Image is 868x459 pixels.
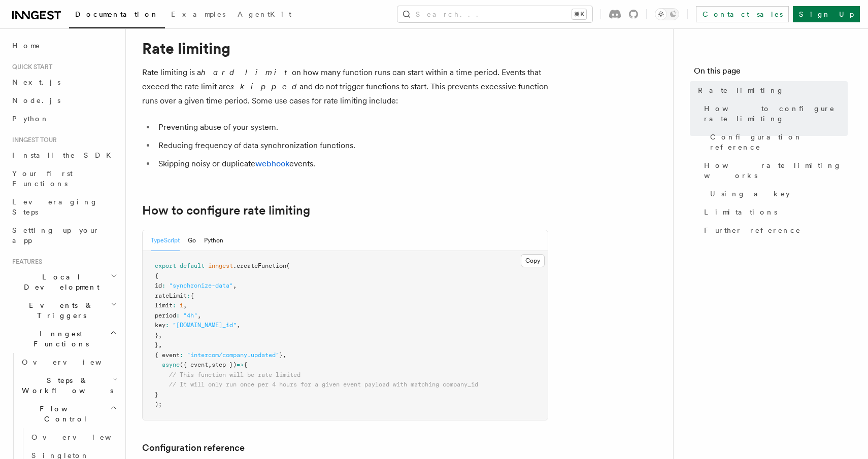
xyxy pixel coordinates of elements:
span: : [165,322,169,329]
span: Overview [31,433,136,441]
p: Rate limiting is a on how many function runs can start within a time period. Events that exceed t... [142,65,548,108]
button: Python [204,230,223,251]
li: Reducing frequency of data synchronization functions. [155,138,548,153]
span: limit [155,302,173,309]
a: AgentKit [231,3,297,27]
a: Overview [27,428,119,446]
span: Overview [22,358,126,366]
a: Contact sales [696,6,789,22]
a: Leveraging Steps [8,193,119,221]
span: "[DOMAIN_NAME]_id" [173,322,237,329]
span: : [187,292,190,299]
span: Rate limiting [698,85,784,95]
a: Sign Up [793,6,860,22]
button: Steps & Workflows [18,371,119,400]
span: // It will only run once per 4 hours for a given event payload with matching company_id [169,381,478,388]
span: rateLimit [155,292,187,299]
button: Go [188,230,196,251]
span: } [155,341,158,348]
a: Further reference [700,221,848,239]
em: hard limit [201,67,292,77]
span: Install the SDK [12,151,117,159]
a: webhook [255,159,289,168]
button: Toggle dark mode [655,8,679,20]
span: async [162,361,180,368]
span: id [155,282,162,289]
span: .createFunction [233,262,286,269]
span: , [197,312,201,319]
a: How to configure rate limiting [142,203,310,218]
span: } [279,351,283,359]
a: Home [8,37,119,55]
span: inngest [208,262,233,269]
a: Configuration reference [142,441,245,455]
button: TypeScript [151,230,180,251]
span: Configuration reference [710,132,848,152]
a: Python [8,110,119,128]
button: Search...⌘K [397,6,592,22]
a: Configuration reference [706,128,848,156]
span: => [237,361,244,368]
a: Examples [165,3,231,27]
span: , [233,282,237,289]
span: { [244,361,247,368]
span: default [180,262,205,269]
a: Rate limiting [694,81,848,99]
span: { event [155,351,180,359]
span: , [237,322,240,329]
span: "intercom/company.updated" [187,351,279,359]
a: How to configure rate limiting [700,99,848,128]
span: { [155,272,158,279]
li: Skipping noisy or duplicate events. [155,157,548,171]
span: } [155,332,158,339]
span: , [158,341,162,348]
a: Using a key [706,185,848,203]
span: { [190,292,194,299]
button: Inngest Functions [8,325,119,353]
a: Next.js [8,73,119,91]
span: Local Development [8,272,111,292]
span: Your first Functions [12,169,73,188]
span: Next.js [12,78,60,86]
h4: On this page [694,65,848,81]
span: Events & Triggers [8,300,111,321]
button: Events & Triggers [8,296,119,325]
a: Install the SDK [8,146,119,164]
span: Examples [171,10,225,18]
span: } [155,391,158,398]
span: "4h" [183,312,197,319]
span: Inngest tour [8,136,57,144]
a: Node.js [8,91,119,110]
span: ); [155,401,162,408]
a: Overview [18,353,119,371]
span: , [183,302,187,309]
span: Using a key [710,189,790,199]
span: : [180,351,183,359]
span: : [176,312,180,319]
span: 1 [180,302,183,309]
span: ( [286,262,290,269]
span: key [155,322,165,329]
span: , [158,332,162,339]
span: , [283,351,286,359]
button: Local Development [8,268,119,296]
span: Quick start [8,63,52,71]
span: Node.js [12,96,60,104]
span: Flow Control [18,404,110,424]
span: How rate limiting works [704,160,848,181]
span: Python [12,115,49,123]
span: Steps & Workflows [18,375,113,396]
span: Home [12,41,41,51]
span: Limitations [704,207,777,217]
a: Setting up your app [8,221,119,250]
span: AgentKit [238,10,291,18]
a: Your first Functions [8,164,119,193]
span: ({ event [180,361,208,368]
span: Features [8,258,42,266]
span: : [162,282,165,289]
span: Further reference [704,225,801,235]
span: : [173,302,176,309]
span: , [208,361,212,368]
span: export [155,262,176,269]
a: How rate limiting works [700,156,848,185]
